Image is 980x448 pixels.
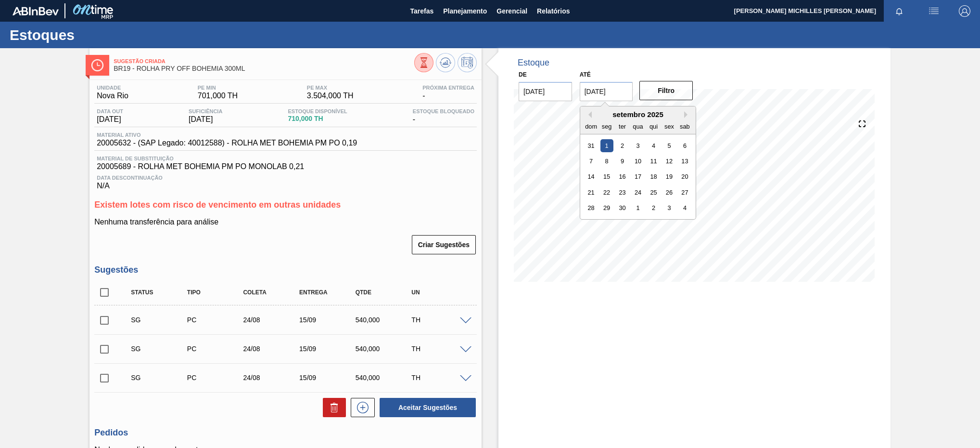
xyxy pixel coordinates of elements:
[409,374,472,382] div: TH
[97,132,357,138] span: Material ativo
[678,170,691,183] div: Choose sábado, 20 de setembro de 2025
[436,53,455,72] button: Atualizar Gráfico
[678,201,691,214] div: Choose sábado, 4 de outubro de 2025
[585,155,598,168] div: Choose domingo, 7 de setembro de 2025
[600,155,613,168] div: Choose segunda-feira, 8 de setembro de 2025
[114,58,414,64] span: Sugestão Criada
[585,170,598,183] div: Choose domingo, 14 de setembro de 2025
[353,316,416,324] div: 540,000
[413,108,474,114] span: Estoque Bloqueado
[353,345,416,353] div: 540,000
[647,119,660,132] div: qui
[662,186,675,199] div: Choose sexta-feira, 26 de setembro de 2025
[537,5,570,17] span: Relatórios
[519,82,572,101] input: dd/mm/yyyy
[128,345,191,353] div: Sugestão Criada
[600,139,613,152] div: Choose segunda-feira, 1 de setembro de 2025
[662,139,675,152] div: Choose sexta-feira, 5 de setembro de 2025
[616,170,629,183] div: Choose terça-feira, 16 de setembro de 2025
[647,201,660,214] div: Choose quinta-feira, 2 de outubro de 2025
[297,345,360,353] div: 15/09/2025
[97,85,128,91] span: Unidade
[297,316,360,324] div: 15/09/2025
[580,110,696,119] div: setembro 2025
[185,316,248,324] div: Pedido de Compra
[458,53,477,72] button: Programar Estoque
[600,186,613,199] div: Choose segunda-feira, 22 de setembro de 2025
[414,53,433,72] button: Visão Geral dos Estoques
[297,374,360,382] div: 15/09/2025
[375,397,477,418] div: Aceitar Sugestões
[518,58,549,68] div: Estoque
[422,85,474,91] span: Próxima Entrega
[198,85,238,91] span: PE MIN
[616,119,629,132] div: ter
[959,5,970,17] img: Logout
[662,155,675,168] div: Choose sexta-feira, 12 de setembro de 2025
[91,59,103,71] img: Ícone
[318,398,346,417] div: Excluir Sugestões
[94,200,341,210] span: Existem lotes com risco de vencimento em outras unidades
[662,119,675,132] div: sex
[647,186,660,199] div: Choose quinta-feira, 25 de setembro de 2025
[288,115,347,122] span: 710,000 TH
[241,289,304,296] div: Coleta
[585,119,598,132] div: dom
[189,108,222,114] span: Suficiência
[647,170,660,183] div: Choose quinta-feira, 18 de setembro de 2025
[307,92,354,100] span: 3.504,000 TH
[97,162,474,171] span: 20005689 - ROLHA MET BOHEMIA PM PO MONOLAB 0,21
[128,374,191,382] div: Sugestão Criada
[94,265,477,275] h3: Sugestões
[409,345,472,353] div: TH
[13,7,59,15] img: TNhmsLtSVTkK8tSr43FrP2fwEKptu5GPRR3wAAAABJRU5ErkJggg==
[97,115,123,124] span: [DATE]
[583,138,692,216] div: month 2025-09
[600,119,613,132] div: seg
[928,5,940,17] img: userActions
[600,170,613,183] div: Choose segunda-feira, 15 de setembro de 2025
[616,139,629,152] div: Choose terça-feira, 2 de setembro de 2025
[409,289,472,296] div: UN
[580,82,633,101] input: dd/mm/yyyy
[496,5,527,17] span: Gerencial
[189,115,222,124] span: [DATE]
[97,175,474,181] span: Data Descontinuação
[353,289,416,296] div: Qtde
[616,155,629,168] div: Choose terça-feira, 9 de setembro de 2025
[413,234,477,255] div: Criar Sugestões
[288,108,347,114] span: Estoque Disponível
[631,119,644,132] div: qua
[409,316,472,324] div: TH
[241,345,304,353] div: 24/08/2025
[647,155,660,168] div: Choose quinta-feira, 11 de setembro de 2025
[128,316,191,324] div: Sugestão Criada
[97,92,128,100] span: Nova Rio
[631,155,644,168] div: Choose quarta-feira, 10 de setembro de 2025
[678,139,691,152] div: Choose sábado, 6 de setembro de 2025
[580,71,591,78] label: Até
[198,92,238,100] span: 701,000 TH
[307,85,354,91] span: PE MAX
[631,170,644,183] div: Choose quarta-feira, 17 de setembro de 2025
[684,111,691,118] button: Next Month
[420,85,477,100] div: -
[97,108,123,114] span: Data out
[353,374,416,382] div: 540,000
[631,201,644,214] div: Choose quarta-feira, 1 de outubro de 2025
[94,218,477,226] p: Nenhuma transferência para análise
[631,186,644,199] div: Choose quarta-feira, 24 de setembro de 2025
[616,201,629,214] div: Choose terça-feira, 30 de setembro de 2025
[678,186,691,199] div: Choose sábado, 27 de setembro de 2025
[97,156,474,161] span: Material de Substituição
[662,201,675,214] div: Choose sexta-feira, 3 de outubro de 2025
[678,155,691,168] div: Choose sábado, 13 de setembro de 2025
[443,5,487,17] span: Planejamento
[647,139,660,152] div: Choose quinta-feira, 4 de setembro de 2025
[585,139,598,152] div: Choose domingo, 31 de agosto de 2025
[346,398,375,417] div: Nova sugestão
[412,235,476,254] button: Criar Sugestões
[639,81,693,100] button: Filtro
[410,5,433,17] span: Tarefas
[678,119,691,132] div: sab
